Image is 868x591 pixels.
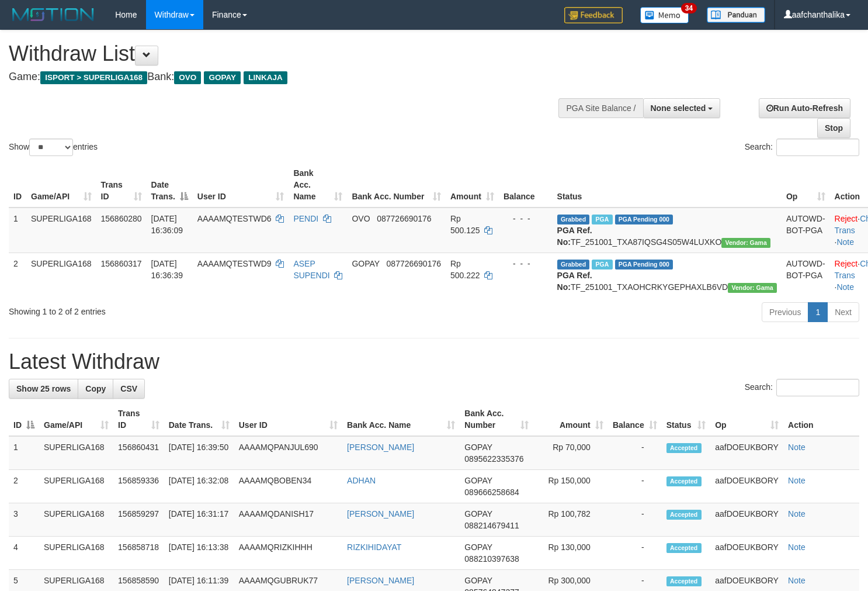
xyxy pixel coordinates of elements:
a: Copy [78,379,113,399]
span: Copy [85,384,106,393]
b: PGA Ref. No: [557,271,592,292]
td: AAAAMQRIZKIHHH [234,537,342,570]
th: Bank Acc. Name: activate to sort column ascending [289,163,347,208]
span: OVO [174,71,201,84]
span: Copy 087726690176 to clipboard [377,214,431,223]
td: [DATE] 16:31:17 [164,503,234,537]
td: 4 [9,537,39,570]
a: Reject [835,214,858,223]
td: SUPERLIGA168 [39,436,113,470]
span: GOPAY [464,476,492,485]
td: aafDOEUKBORY [710,436,783,470]
th: Status: activate to sort column ascending [662,403,711,436]
td: 156858718 [113,537,164,570]
span: Rp 500.222 [450,259,480,280]
span: Copy 087726690176 to clipboard [387,259,441,268]
span: None selected [651,103,706,113]
span: [DATE] 16:36:39 [151,259,183,280]
th: Bank Acc. Number: activate to sort column ascending [460,403,533,436]
th: Game/API: activate to sort column ascending [26,163,96,208]
td: [DATE] 16:13:38 [164,537,234,570]
td: - [608,436,662,470]
td: - [608,537,662,570]
td: Rp 130,000 [533,537,608,570]
a: Run Auto-Refresh [759,98,850,118]
div: Showing 1 to 2 of 2 entries [9,301,353,317]
a: Note [836,282,854,292]
span: GOPAY [204,71,241,84]
select: Showentries [29,139,73,156]
div: PGA Site Balance / [558,98,643,118]
span: ISPORT > SUPERLIGA168 [40,71,147,84]
div: - - - [504,213,548,224]
a: Note [788,509,805,519]
td: Rp 150,000 [533,470,608,503]
th: Amount: activate to sort column ascending [533,403,608,436]
th: Trans ID: activate to sort column ascending [96,163,147,208]
td: [DATE] 16:32:08 [164,470,234,503]
td: SUPERLIGA168 [26,253,96,298]
th: Op: activate to sort column ascending [782,163,830,208]
td: AAAAMQBOBEN34 [234,470,342,503]
a: Note [788,542,805,552]
th: Trans ID: activate to sort column ascending [113,403,164,436]
a: Next [827,302,859,322]
td: 2 [9,253,26,298]
span: Accepted [666,476,702,486]
th: ID: activate to sort column descending [9,403,39,436]
th: Game/API: activate to sort column ascending [39,403,113,436]
th: Op: activate to sort column ascending [710,403,783,436]
img: panduan.png [707,7,765,23]
span: Vendor URL: https://trx31.1velocity.biz [721,238,770,248]
td: SUPERLIGA168 [26,208,96,253]
span: Accepted [666,443,702,453]
td: AAAAMQDANISH17 [234,503,342,537]
span: GOPAY [464,443,492,452]
span: Vendor URL: https://trx31.1velocity.biz [728,283,777,293]
span: 34 [681,3,697,13]
td: Rp 100,782 [533,503,608,537]
b: PGA Ref. No: [557,226,592,247]
a: Note [788,443,805,452]
a: CSV [113,379,145,399]
td: aafDOEUKBORY [710,537,783,570]
th: Date Trans.: activate to sort column descending [147,163,193,208]
img: MOTION_logo.png [9,6,98,23]
a: Note [836,237,854,247]
span: GOPAY [464,542,492,552]
label: Search: [745,379,859,396]
th: User ID: activate to sort column ascending [234,403,342,436]
a: [PERSON_NAME] [347,509,414,519]
label: Show entries [9,139,98,156]
span: Accepted [666,576,702,586]
span: Grabbed [557,260,590,269]
span: Marked by aafmaleo [592,260,612,269]
div: - - - [504,258,548,269]
span: PGA Pending [615,260,673,269]
input: Search: [776,379,859,396]
a: ASEP SUPENDI [293,259,329,280]
span: Copy 089666258684 to clipboard [464,488,519,497]
a: Reject [835,259,858,268]
th: Action [783,403,859,436]
td: 1 [9,208,26,253]
td: TF_251001_TXA87IQSG4S05W4LUXKO [553,208,782,253]
th: Status [553,163,782,208]
input: Search: [776,139,859,156]
th: Bank Acc. Name: activate to sort column ascending [342,403,460,436]
label: Search: [745,139,859,156]
a: PENDI [293,214,318,223]
td: 156859297 [113,503,164,537]
span: Accepted [666,543,702,553]
h4: Game: Bank: [9,71,567,83]
span: 156860317 [101,259,142,268]
td: 2 [9,470,39,503]
span: Show 25 rows [16,384,71,393]
th: Date Trans.: activate to sort column ascending [164,403,234,436]
a: Note [788,476,805,485]
td: SUPERLIGA168 [39,470,113,503]
th: Balance [499,163,553,208]
td: Rp 70,000 [533,436,608,470]
a: Stop [817,118,850,138]
td: 156859336 [113,470,164,503]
